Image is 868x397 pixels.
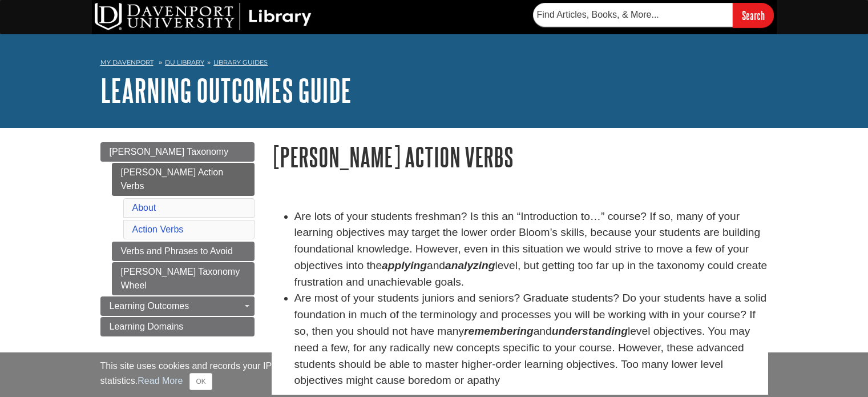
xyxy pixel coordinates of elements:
[552,325,628,337] em: understanding
[132,224,184,234] a: Action Verbs
[112,242,255,261] a: Verbs and Phrases to Avoid
[110,147,229,157] span: [PERSON_NAME] Taxonomy
[100,359,768,390] div: This site uses cookies and records your IP address for usage statistics. Additionally, we use Goo...
[95,3,312,30] img: DU Library
[112,163,255,196] a: [PERSON_NAME] Action Verbs
[165,58,204,66] a: DU Library
[100,55,768,73] nav: breadcrumb
[100,317,255,336] a: Learning Domains
[382,259,427,271] strong: applying
[533,3,774,27] form: Searches DU Library's articles, books, and more
[213,58,268,66] a: Library Guides
[100,58,154,67] a: My Davenport
[100,296,255,316] a: Learning Outcomes
[110,301,189,311] span: Learning Outcomes
[189,373,212,390] button: Close
[100,73,352,108] a: Learning Outcomes Guide
[132,203,156,212] a: About
[294,208,768,291] li: Are lots of your students freshman? Is this an “Introduction to…” course? If so, many of your lea...
[100,142,255,162] a: [PERSON_NAME] Taxonomy
[294,290,768,389] li: Are most of your students juniors and seniors? Graduate students? Do your students have a solid f...
[445,259,495,271] strong: analyzing
[138,376,183,386] a: Read More
[533,3,733,27] input: Find Articles, Books, & More...
[464,325,534,337] em: remembering
[110,322,184,331] span: Learning Domains
[272,142,768,171] h1: [PERSON_NAME] Action Verbs
[733,3,774,27] input: Search
[100,142,255,336] div: Guide Page Menu
[112,262,255,295] a: [PERSON_NAME] Taxonomy Wheel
